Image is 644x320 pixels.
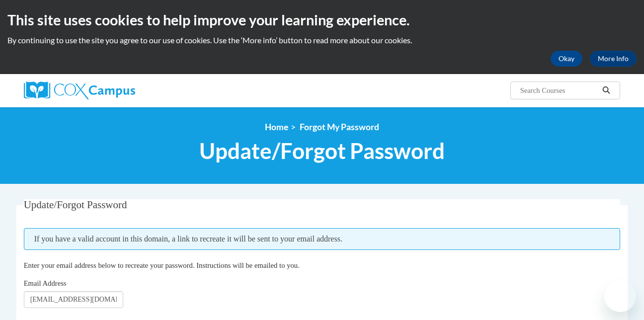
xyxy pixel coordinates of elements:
span: Email Address [24,279,67,287]
button: Search [599,84,614,96]
span: If you have a valid account in this domain, a link to recreate it will be sent to your email addr... [24,228,621,250]
input: Search Courses [519,84,599,96]
span: Update/Forgot Password [199,138,445,164]
p: By continuing to use the site you agree to our use of cookies. Use the ‘More info’ button to read... [7,35,637,46]
img: Cox Campus [24,81,135,99]
span: Update/Forgot Password [24,199,127,211]
span: Enter your email address below to recreate your password. Instructions will be emailed to you. [24,261,300,269]
button: Okay [551,51,582,67]
iframe: Button to launch messaging window [604,280,636,312]
input: Email [24,291,123,308]
a: Cox Campus [24,81,213,99]
h2: This site uses cookies to help improve your learning experience. [7,10,637,30]
a: Home [265,122,288,132]
span: Forgot My Password [300,122,379,132]
a: More Info [590,51,637,67]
